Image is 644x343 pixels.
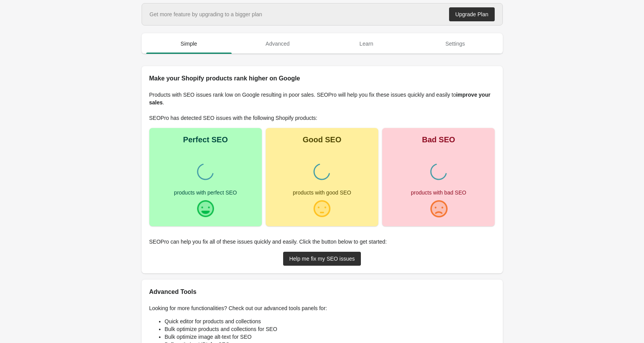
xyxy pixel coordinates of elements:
[322,34,411,54] button: Learn
[411,34,500,54] button: Settings
[149,114,495,122] p: SEOPro has detected SEO issues with the following Shopify products:
[293,190,351,195] div: products with good SEO
[324,37,410,51] span: Learn
[149,74,495,83] h2: Make your Shopify products rank higher on Google
[289,256,355,262] div: Help me fix my SEO issues
[145,34,234,54] button: Simple
[174,190,237,195] div: products with perfect SEO
[149,91,495,106] p: Products with SEO issues rank low on Google resulting in poor sales. SEOPro will help you fix the...
[150,10,262,18] div: Get more feature by upgrading to a bigger plan
[165,325,495,333] li: Bulk optimize products and collections for SEO
[235,37,321,51] span: Advanced
[233,34,322,54] button: Advanced
[302,136,341,143] div: Good SEO
[412,37,498,51] span: Settings
[455,11,489,17] div: Upgrade Plan
[165,333,495,341] li: Bulk optimize image alt-text for SEO
[283,252,361,266] a: Help me fix my SEO issues
[411,190,466,195] div: products with bad SEO
[449,7,495,21] a: Upgrade Plan
[149,92,490,106] b: improve your sales
[149,238,495,246] p: SEOPro can help you fix all of these issues quickly and easily. Click the button below to get sta...
[149,287,495,297] h2: Advanced Tools
[422,136,455,143] div: Bad SEO
[165,317,495,325] li: Quick editor for products and collections
[183,136,228,143] div: Perfect SEO
[146,37,232,51] span: Simple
